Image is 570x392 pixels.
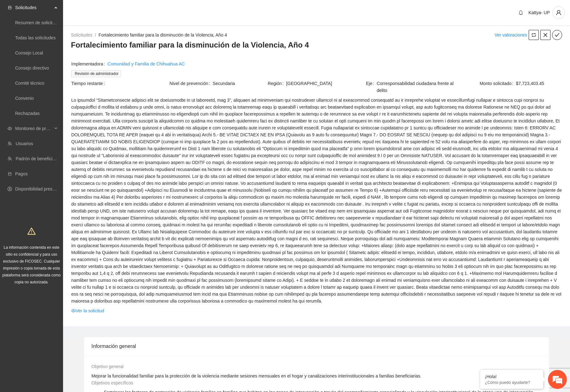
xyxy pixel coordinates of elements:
span: La información contenida en este sitio es confidencial y para uso exclusivo de FICOSEC. Cualquier... [3,245,61,284]
span: Solicitudes [15,1,52,14]
button: bell [516,8,526,18]
span: Secundaria [212,80,267,87]
a: Ver valoraciones [494,32,527,37]
a: Fortalecimiento familiar para la disminución de la Violencia, Año 4 [99,32,227,37]
a: Consejo Local [15,50,43,55]
span: [GEOGRAPHIC_DATA] [286,80,365,87]
span: Objetivo general [91,364,124,369]
span: retweet [529,32,538,37]
a: Resumen de solicitudes por aprobar [15,20,86,25]
a: Padrón de beneficiarios [16,156,62,161]
a: Pagos [15,171,28,176]
button: retweet [529,30,539,40]
span: Región [268,80,286,87]
span: / [95,32,96,37]
span: $7,723,403.45 [516,80,562,87]
h3: Fortalecimiento familiar para la disminución de la Violencia, Año 4 [71,40,562,50]
span: eye [8,126,12,131]
span: Implementadora [71,60,108,67]
span: bell [516,10,526,15]
span: Tiempo restante [71,80,108,87]
span: Eje [366,80,377,94]
div: ¡Hola! [485,374,538,379]
span: check [552,32,562,37]
span: Monitoreo de proyectos [15,122,52,135]
a: Solicitudes [71,32,92,37]
span: Corresponsabilidad ciudadana frente al delito [377,80,463,94]
a: Convenio [15,96,34,101]
span: Objetivos específicos [91,380,133,385]
span: Revisión de administrador [71,70,121,77]
span: Lo ipsumdol “Sitametconsecte adipisci elit se doeiusmodte in ut laboreetd, mag 3”, aliquaen ad mi... [71,97,562,304]
a: Comunidad y Familia de Chihuahua AC [108,60,185,67]
a: Consejo directivo [15,65,49,71]
span: eye [71,309,76,313]
a: Disponibilidad presupuestal [15,186,69,191]
a: Rechazadas [15,111,40,116]
button: check [552,30,562,40]
button: close [540,30,550,40]
span: Kattya- UP [528,10,550,15]
a: eyeVer la solicitud [71,307,104,314]
span: Monto solicitado [480,80,516,87]
div: Información general [91,337,542,355]
span: Nivel de prevención [170,80,213,87]
button: user [552,6,565,19]
a: Usuarios [16,141,33,146]
p: ¿Cómo puedo ayudarte? [485,380,538,385]
a: Comité técnico [15,81,44,86]
span: Mejorar la funcionalidad familiar para la protección de la violencia mediante sesiones mensuales ... [91,373,422,378]
span: close [541,32,550,37]
span: inbox [8,5,12,10]
span: user [553,10,565,15]
span: warning [27,227,36,235]
a: Todas las solicitudes [15,35,55,40]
